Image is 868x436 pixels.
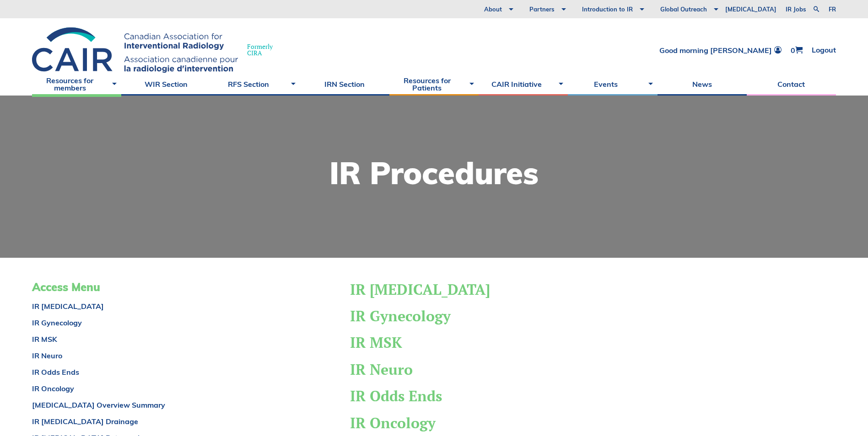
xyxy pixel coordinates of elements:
[32,368,304,376] a: IR Odds Ends
[32,401,304,409] a: [MEDICAL_DATA] Overview Summary
[389,73,479,96] a: Resources for Patients
[210,73,300,96] a: RFS Section
[32,335,304,343] a: IR MSK
[32,352,304,359] a: IR Neuro
[32,319,304,326] a: IR Gynecology
[568,73,657,96] a: Events
[659,46,782,54] a: Good morning [PERSON_NAME]
[247,43,273,56] span: Formerly CIRA
[32,281,304,294] h3: Access Menu
[32,27,282,73] a: FormerlyCIRA
[350,306,451,325] a: IR Gynecology
[32,73,121,96] a: Resources for members
[300,73,389,96] a: IRN Section
[32,303,304,310] a: IR [MEDICAL_DATA]
[829,6,836,12] a: fr
[350,386,442,405] a: IR Odds Ends
[32,27,238,73] img: CIRA
[350,333,402,352] a: IR MSK
[350,360,413,379] a: IR Neuro
[658,73,747,96] a: News
[350,413,436,432] a: IR Oncology
[329,158,539,188] h1: IR Procedures
[32,385,304,392] a: IR Oncology
[747,73,836,96] a: Contact
[812,46,836,54] a: Logout
[121,73,210,96] a: WIR Section
[350,280,490,299] a: IR [MEDICAL_DATA]
[791,46,803,54] a: 0
[479,73,568,96] a: CAIR Initiative
[32,418,304,425] a: IR [MEDICAL_DATA] Drainage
